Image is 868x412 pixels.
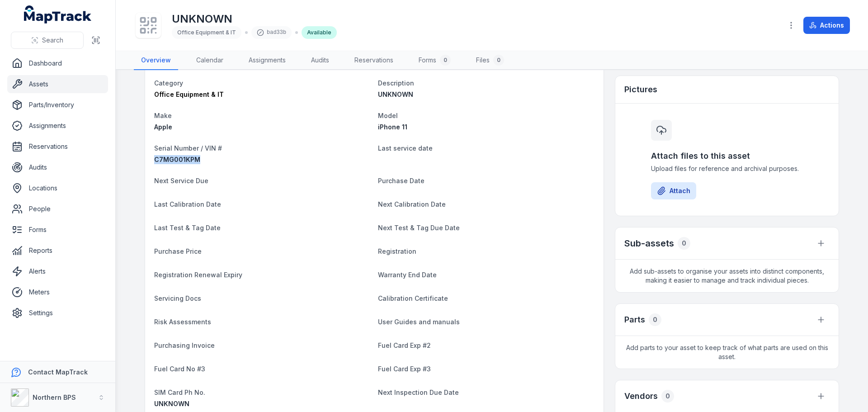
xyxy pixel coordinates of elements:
[378,271,437,279] span: Warranty End Date
[154,400,189,407] span: UNKNOWN
[378,112,398,119] span: Model
[615,336,839,369] span: Add parts to your asset to keep track of what parts are used on this asset.
[440,55,451,66] div: 0
[154,79,183,87] span: Category
[7,75,108,93] a: Assets
[7,158,108,176] a: Audits
[154,112,172,119] span: Make
[378,177,425,185] span: Purchase Date
[678,237,690,250] div: 0
[651,164,803,173] span: Upload files for reference and archival purposes.
[33,393,76,401] strong: Northern BPS
[7,304,108,322] a: Settings
[378,294,448,302] span: Calibration Certificate
[134,51,178,70] a: Overview
[378,90,413,98] span: UNKNOWN
[154,144,222,152] span: Serial Number / VIN #
[378,365,431,373] span: Fuel Card Exp #3
[11,32,84,49] button: Search
[154,224,221,232] span: Last Test & Tag Date
[7,221,108,239] a: Forms
[624,83,657,96] h3: Pictures
[347,51,401,70] a: Reservations
[7,200,108,218] a: People
[28,368,88,376] strong: Contact MapTrack
[154,294,201,302] span: Servicing Docs
[302,26,337,39] div: Available
[189,51,231,70] a: Calendar
[493,55,504,66] div: 0
[154,341,215,349] span: Purchasing Invoice
[469,51,511,70] a: Files0
[378,318,460,326] span: User Guides and manuals
[154,247,202,255] span: Purchase Price
[7,117,108,135] a: Assignments
[378,79,414,87] span: Description
[154,365,205,373] span: Fuel Card No #3
[651,182,696,199] button: Attach
[7,96,108,114] a: Parts/Inventory
[411,51,458,70] a: Forms0
[7,179,108,197] a: Locations
[154,156,200,163] span: C7MG001KPM
[649,313,661,326] div: 0
[378,341,431,349] span: Fuel Card Exp #2
[661,390,674,403] div: 0
[7,262,108,280] a: Alerts
[378,123,407,131] span: iPhone 11
[651,150,803,162] h3: Attach files to this asset
[154,90,224,98] span: Office Equipment & IT
[154,318,211,326] span: Risk Assessments
[241,51,293,70] a: Assignments
[154,177,208,185] span: Next Service Due
[24,5,92,24] a: MapTrack
[7,283,108,301] a: Meters
[7,54,108,72] a: Dashboard
[624,313,645,326] h3: Parts
[154,200,221,208] span: Last Calibration Date
[378,200,446,208] span: Next Calibration Date
[172,12,337,26] h1: UNKNOWN
[615,260,839,292] span: Add sub-assets to organise your assets into distinct components, making it easier to manage and t...
[378,224,460,232] span: Next Test & Tag Due Date
[803,17,850,34] button: Actions
[42,36,63,45] span: Search
[378,388,459,396] span: Next Inspection Due Date
[304,51,336,70] a: Audits
[154,271,242,279] span: Registration Renewal Expiry
[251,26,292,39] div: bad33b
[378,144,433,152] span: Last service date
[7,137,108,156] a: Reservations
[154,388,205,396] span: SIM Card Ph No.
[177,29,236,36] span: Office Equipment & IT
[378,247,416,255] span: Registration
[7,242,108,260] a: Reports
[154,123,172,131] span: Apple
[624,237,674,250] h2: Sub-assets
[624,390,658,403] h3: Vendors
